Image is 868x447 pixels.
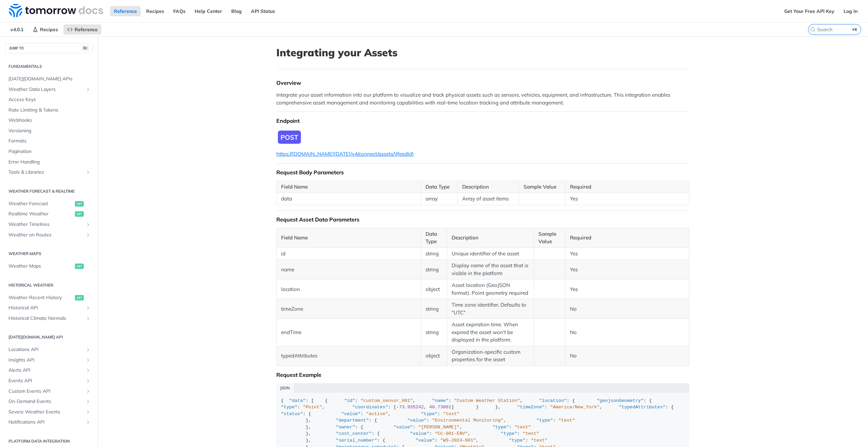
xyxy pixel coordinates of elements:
h1: Integrating your Assets [276,46,689,59]
span: "type" [501,431,517,436]
span: "location" [539,398,567,403]
strong: Field Name [281,183,308,190]
span: "status" [281,411,303,416]
span: "Point" [303,405,322,410]
a: API Status [247,6,279,16]
strong: Data Type [426,183,450,190]
td: Asset expiration time. When expired the asset won't be displayed in the platform. [447,319,534,346]
a: Events APIShow subpages for Events API [5,376,93,386]
span: v4.0.1 [7,24,27,35]
span: 73.935242 [399,405,424,410]
span: "custom_sensor_001" [361,398,413,403]
a: Weather Mapsget [5,261,93,271]
strong: Data Type [426,231,437,245]
td: Yes [565,260,689,279]
a: Recipes [142,6,168,16]
span: "owner" [336,425,355,430]
a: Weather on RoutesShow subpages for Weather on Routes [5,230,93,240]
td: data [277,193,421,205]
div: Request Asset Data Parameters [276,216,689,223]
span: Weather Data Layers [8,86,84,93]
span: Access Keys [8,96,91,103]
span: Weather Maps [8,263,73,270]
span: Versioning [8,128,91,134]
span: "text" [523,431,539,436]
td: id [277,248,421,260]
span: [DATE][DOMAIN_NAME] APIs [8,76,91,82]
a: Recipes [29,24,62,35]
a: Access Keys [5,95,93,105]
td: No [565,346,689,366]
td: string [421,260,447,279]
span: "value" [410,431,429,436]
span: "active" [366,411,388,416]
td: location [277,279,421,299]
td: Display name of the asset that is visible in the platform [447,260,534,279]
span: "Custom Weather Station" [454,398,520,403]
span: Events API [8,377,84,384]
svg: Search [810,27,815,32]
a: https://[DOMAIN_NAME][DATE]/v4/connect/assets/\{feedId} [276,151,414,157]
a: Formats [5,136,93,146]
td: Yes [565,279,689,299]
strong: Description [452,234,478,241]
strong: Required [570,183,591,190]
a: Versioning [5,126,93,136]
button: Show subpages for On-Demand Events [85,399,91,404]
div: Endpoint [276,117,689,124]
span: Weather on Routes [8,232,84,238]
a: Weather Data LayersShow subpages for Weather Data Layers [5,84,93,95]
a: Blog [228,6,245,16]
button: Show subpages for Weather on Routes [85,232,91,238]
span: "Environmental Monitoring" [432,418,504,423]
span: "department" [336,418,369,423]
span: Recipes [40,26,58,33]
strong: Description [462,183,489,190]
span: "cost_center" [336,431,372,436]
a: Locations APIShow subpages for Locations API [5,345,93,355]
a: FAQs [170,6,189,16]
td: object [421,279,447,299]
span: Locations API [8,346,84,353]
button: Show subpages for Weather Timelines [85,222,91,227]
span: "typedAttributes" [619,405,666,410]
button: Show subpages for Custom Events API [85,389,91,394]
span: Insights API [8,357,84,364]
h2: Weather Maps [5,251,93,257]
h2: [DATE][DOMAIN_NAME] API [5,334,93,340]
td: Yes [565,248,689,260]
strong: Field Name [281,234,308,241]
button: Show subpages for Notifications API [85,420,91,425]
span: "timeZone" [517,405,545,410]
span: Pagination [8,148,91,155]
span: Realtime Weather [8,211,73,217]
a: Weather TimelinesShow subpages for Weather Timelines [5,219,93,230]
a: Tools & LibrariesShow subpages for Tools & Libraries [5,167,93,177]
td: object [421,346,447,366]
span: Severe Weather Events [8,409,84,415]
span: Weather Recent History [8,294,73,301]
strong: Required [570,234,591,241]
a: Realtime Weatherget [5,209,93,219]
span: Weather Timelines [8,221,84,228]
a: Severe Weather EventsShow subpages for Severe Weather Events [5,407,93,417]
td: Yes [565,193,689,205]
a: Help Center [191,6,226,16]
span: ⌘/ [81,45,89,51]
span: "text" [514,425,531,430]
td: Unique identifier of the asset [447,248,534,260]
span: Error Handling [8,159,91,166]
span: Reference [75,26,98,33]
a: Notifications APIShow subpages for Notifications API [5,417,93,427]
span: "serial_number" [336,438,377,443]
a: Weather Forecastget [5,199,93,209]
a: Rate Limiting & Tokens [5,105,93,115]
td: string [421,319,447,346]
span: "type" [281,405,298,410]
td: name [277,260,421,279]
span: "text" [443,411,460,416]
div: Request Example [276,371,689,378]
span: "name" [432,398,449,403]
td: string [421,299,447,319]
span: "value" [394,425,413,430]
